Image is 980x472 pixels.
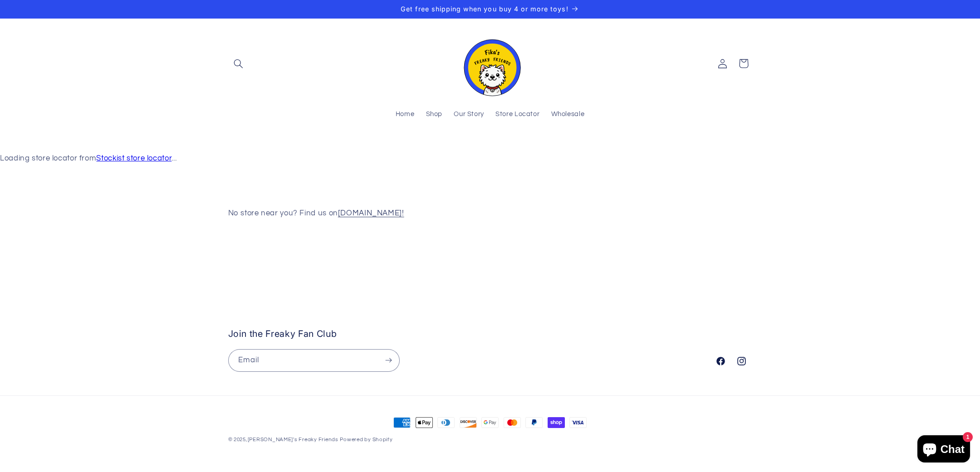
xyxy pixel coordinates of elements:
[340,437,392,442] a: Powered by Shopify
[378,349,399,371] button: Subscribe
[490,105,545,125] a: Store Locator
[551,110,585,119] span: Wholesale
[454,110,484,119] span: Our Story
[248,437,338,442] a: [PERSON_NAME]'s Freaky Friends
[228,207,600,220] p: No store near you? Find us on
[495,110,539,119] span: Store Locator
[228,53,249,74] summary: Search
[96,154,171,162] a: Stockist store locator
[455,28,525,100] a: Fika's Freaky Friends
[228,437,338,442] small: © 2025,
[390,105,420,125] a: Home
[426,110,443,119] span: Shop
[458,31,522,96] img: Fika's Freaky Friends
[396,110,415,119] span: Home
[420,105,448,125] a: Shop
[338,209,404,217] a: [DOMAIN_NAME]!
[228,328,701,340] h2: Join the Freaky Fan Club
[401,5,568,13] span: Get free shipping when you buy 4 or more toys!
[915,435,973,465] inbox-online-store-chat: Shopify online store chat
[448,105,490,125] a: Our Story
[545,105,590,125] a: Wholesale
